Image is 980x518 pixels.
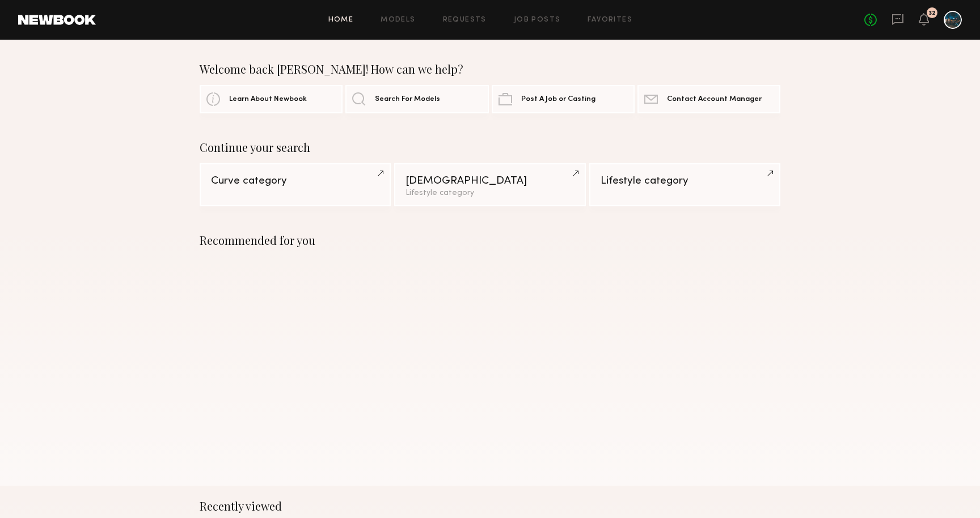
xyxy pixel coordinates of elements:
a: Learn About Newbook [200,85,343,113]
span: Contact Account Manager [667,96,762,103]
span: Learn About Newbook [229,96,307,103]
a: Requests [443,16,487,24]
div: Curve category [211,176,379,186]
a: Lifestyle category [589,163,780,206]
div: Lifestyle category [601,176,769,186]
div: [DEMOGRAPHIC_DATA] [405,176,574,186]
div: Recently viewed [200,499,780,513]
a: Favorites [588,16,632,24]
a: [DEMOGRAPHIC_DATA]Lifestyle category [394,163,585,206]
a: Search For Models [345,85,488,113]
span: Search For Models [375,96,440,103]
a: Models [381,16,415,24]
a: Home [328,16,354,24]
div: Lifestyle category [405,189,574,197]
a: Contact Account Manager [637,85,780,113]
div: Continue your search [200,141,780,154]
span: Post A Job or Casting [521,96,595,103]
a: Post A Job or Casting [492,85,635,113]
div: 32 [928,10,936,16]
div: Recommended for you [200,233,780,247]
a: Curve category [200,163,391,206]
div: Welcome back [PERSON_NAME]! How can we help? [200,62,780,76]
a: Job Posts [514,16,561,24]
